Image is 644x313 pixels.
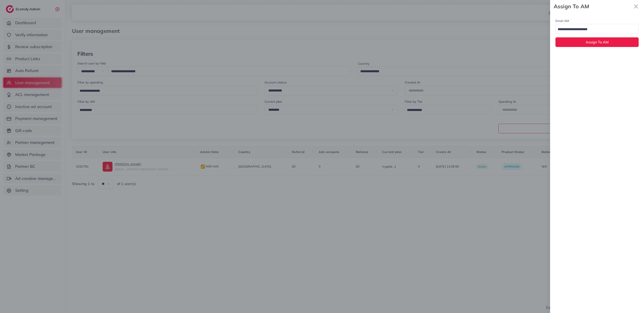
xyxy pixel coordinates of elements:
div: Search for option [555,24,639,34]
span: Assign To AM [586,40,609,44]
button: Assign To AM [555,37,639,47]
strong: Assign To AM [554,2,631,10]
button: Close [631,2,640,11]
svg: x [631,2,640,11]
label: Email AM [555,19,569,23]
input: Search for option [556,26,633,33]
